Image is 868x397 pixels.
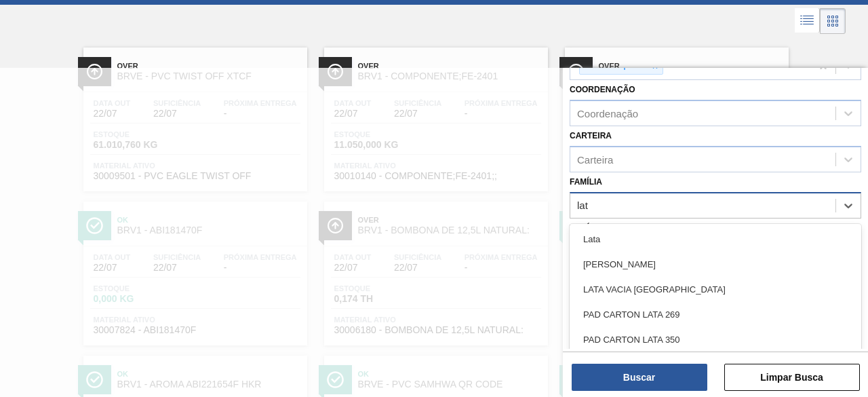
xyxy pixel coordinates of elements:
span: Over [599,62,782,70]
label: Família Rotulada [570,223,650,233]
img: Ícone [327,63,344,80]
div: [PERSON_NAME] [570,252,861,277]
div: Coordenação [577,108,638,119]
a: ÍconeOverBRV1 - BOMBONA PLASTICA 5L MULTIMODAL;;BOMBOData out22/07Suficiência22/07Próxima Entrega... [555,37,795,191]
div: Visão em Lista [795,8,820,34]
div: PAD CARTON LATA 350 [570,327,861,352]
img: Ícone [568,63,585,80]
div: Carteira [577,153,613,165]
label: Coordenação [570,85,635,94]
a: ÍconeOverBRVE - PVC TWIST OFF XTCFData out22/07Suficiência22/07Próxima Entrega-Estoque61.010,760 ... [73,37,314,191]
label: Carteira [570,131,612,140]
div: LATA VACIA [GEOGRAPHIC_DATA] [570,277,861,302]
div: Visão em Cards [820,8,846,34]
div: Lata [570,227,861,252]
span: Over [117,62,300,70]
img: Ícone [86,63,103,80]
label: Família [570,177,602,187]
span: Over [358,62,541,70]
div: PAD CARTON LATA 269 [570,302,861,327]
a: ÍconeOverBRV1 - COMPONENTE;FE-2401Data out22/07Suficiência22/07Próxima Entrega-Estoque11.050,000 ... [314,37,555,191]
